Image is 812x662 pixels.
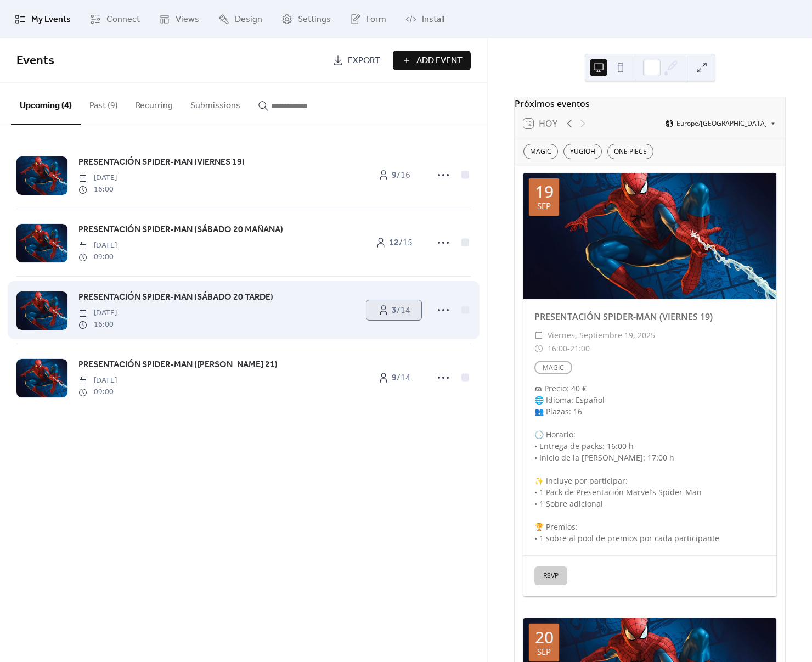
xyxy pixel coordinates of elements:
span: / 15 [389,237,413,250]
span: [DATE] [78,172,117,184]
a: PRESENTACIÓN SPIDER-MAN (SÁBADO 20 MAÑANA) [78,223,283,237]
div: sep [537,648,551,656]
button: Add Event [393,51,471,70]
a: PRESENTACIÓN SPIDER-MAN (VIERNES 19) [78,155,245,170]
span: / 16 [392,169,410,182]
div: ​ [534,329,543,342]
span: viernes, septiembre 19, 2025 [548,329,655,342]
a: Install [397,4,453,34]
button: Past (9) [81,83,127,124]
div: YUGIOH [563,144,602,159]
span: 16:00 [78,319,117,330]
a: Design [210,4,270,34]
div: sep [537,202,551,210]
div: 19 [535,183,554,200]
span: Views [176,13,199,26]
a: My Events [7,4,79,34]
a: Export [324,51,388,70]
div: Próximos eventos [515,97,785,110]
a: 9/16 [366,165,421,185]
b: 9 [392,167,397,184]
span: My Events [31,13,71,26]
span: [DATE] [78,240,117,251]
b: 9 [392,369,397,386]
span: [DATE] [78,307,117,319]
span: PRESENTACIÓN SPIDER-MAN (VIERNES 19) [78,156,245,169]
a: Connect [82,4,148,34]
span: Install [422,13,444,26]
span: Events [16,49,54,73]
span: Europe/[GEOGRAPHIC_DATA] [676,120,767,127]
a: Views [151,4,207,34]
b: 3 [392,302,397,319]
a: 9/14 [366,368,421,388]
span: 16:00 [78,184,117,195]
span: 21:00 [570,342,590,355]
a: Settings [273,4,339,34]
a: Form [342,4,394,34]
span: / 14 [392,304,410,317]
button: Recurring [127,83,182,124]
span: Add Event [416,54,463,68]
div: ONE PIECE [607,144,653,159]
span: Settings [298,13,331,26]
div: 20 [535,629,554,646]
div: PRESENTACIÓN SPIDER-MAN (VIERNES 19) [523,310,776,323]
span: Connect [106,13,140,26]
span: PRESENTACIÓN SPIDER-MAN (SÁBADO 20 MAÑANA) [78,223,283,237]
button: Submissions [182,83,249,124]
b: 12 [389,234,399,251]
a: PRESENTACIÓN SPIDER-MAN ([PERSON_NAME] 21) [78,358,278,372]
span: / 14 [392,372,410,385]
button: RSVP [534,566,567,585]
a: PRESENTACIÓN SPIDER-MAN (SÁBADO 20 TARDE) [78,290,273,305]
span: Form [366,13,386,26]
div: MAGIC [523,144,558,159]
span: 16:00 [548,342,567,355]
span: 09:00 [78,251,117,263]
span: PRESENTACIÓN SPIDER-MAN ([PERSON_NAME] 21) [78,358,278,372]
div: 🎟 Precio: 40 € 🌐 Idioma: Español 👥 Plazas: 16 🕓 Horario: • Entrega de packs: 16:00 h • Inicio de ... [523,383,776,544]
button: Upcoming (4) [11,83,81,125]
span: Design [235,13,262,26]
a: 3/14 [366,300,421,320]
span: Export [348,54,380,68]
a: 12/15 [366,233,421,253]
div: ​ [534,342,543,355]
span: - [567,342,570,355]
span: [DATE] [78,375,117,386]
span: 09:00 [78,386,117,398]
